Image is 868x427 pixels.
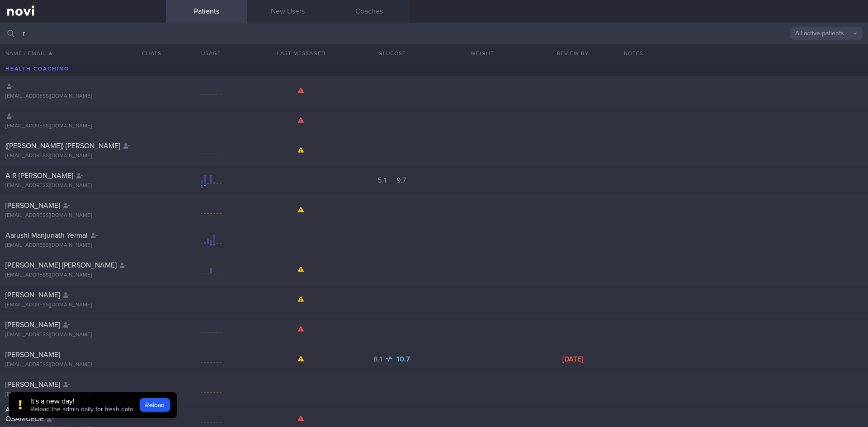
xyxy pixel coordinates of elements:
[5,302,160,309] div: [EMAIL_ADDRESS][DOMAIN_NAME]
[373,356,384,363] span: 8.1
[618,44,868,62] div: Notes
[5,212,160,219] div: [EMAIL_ADDRESS][DOMAIN_NAME]
[790,27,863,40] button: All active patients
[5,93,160,100] div: [EMAIL_ADDRESS][DOMAIN_NAME]
[5,406,100,422] span: ADEROGBA [PERSON_NAME] OSAMUEDE
[5,242,160,249] div: [EMAIL_ADDRESS][DOMAIN_NAME]
[5,232,88,239] span: Aarushi Manjunath Yermal
[5,153,160,160] div: [EMAIL_ADDRESS][DOMAIN_NAME]
[140,398,170,412] button: Reload
[5,361,160,368] div: [EMAIL_ADDRESS][DOMAIN_NAME]
[5,391,160,398] div: [EMAIL_ADDRESS][DOMAIN_NAME]
[5,123,160,130] div: [EMAIL_ADDRESS][DOMAIN_NAME]
[390,177,393,184] span: -
[528,355,618,364] div: [DATE]
[396,177,406,184] span: 9.7
[528,44,618,62] button: Review By
[5,183,160,189] div: [EMAIL_ADDRESS][DOMAIN_NAME]
[396,356,410,363] span: 10.7
[5,291,60,299] span: [PERSON_NAME]
[5,262,117,269] span: [PERSON_NAME] [PERSON_NAME]
[166,44,256,62] div: Usage
[5,332,160,338] div: [EMAIL_ADDRESS][DOMAIN_NAME]
[347,44,437,62] button: Glucose
[377,177,388,184] span: 5.1
[256,44,347,62] button: Last Messaged
[5,172,73,179] span: A R [PERSON_NAME]
[5,142,120,150] span: ([PERSON_NAME]) [PERSON_NAME]
[5,321,60,328] span: [PERSON_NAME]
[5,202,60,209] span: [PERSON_NAME]
[5,272,160,279] div: [EMAIL_ADDRESS][DOMAIN_NAME]
[130,44,166,62] button: Chats
[30,397,133,406] div: It's a new day!
[5,381,60,388] span: [PERSON_NAME]
[437,44,528,62] button: Weight
[30,406,133,413] span: Reload the admin daily for fresh data
[5,351,60,358] span: [PERSON_NAME]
